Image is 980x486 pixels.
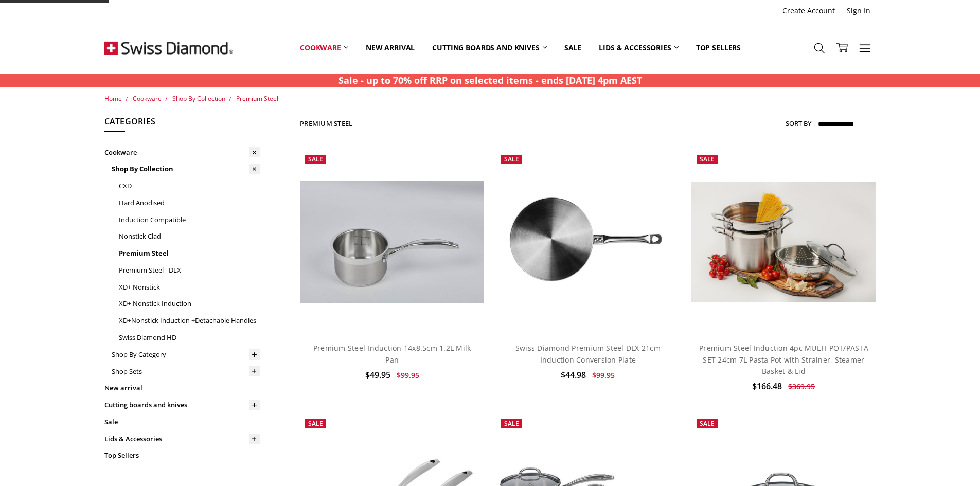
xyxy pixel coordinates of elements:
a: Cutting boards and knives [423,25,556,70]
a: CXD [119,177,260,194]
a: Hard Anodised [119,194,260,211]
label: Sort By [786,115,811,132]
span: Sale [308,155,323,164]
a: Shop By Collection [172,94,225,103]
a: XD+ Nonstick [119,279,260,296]
span: $166.48 [752,381,782,392]
a: Premium Steel [119,245,260,262]
a: Sale [556,25,590,70]
a: Lids & Accessories [104,430,260,447]
a: Premium Steel Induction 14x8.5cm 1.2L Milk Pan [300,150,484,334]
a: Premium Steel Induction 14x8.5cm 1.2L Milk Pan [313,343,471,364]
span: Sale [700,155,715,164]
span: $49.95 [365,369,390,381]
a: Cookware [133,94,162,103]
img: Free Shipping On Every Order [104,22,233,74]
a: Nonstick Clad [119,228,260,245]
img: Swiss Diamond Premium Steel DLX 21cm Induction Conversion Plate [496,150,680,334]
a: Cookware [104,144,260,161]
a: Sale [104,413,260,430]
a: Shop By Collection [112,160,260,177]
span: $99.95 [592,370,615,380]
a: Shop By Category [112,346,260,363]
a: Create Account [777,4,841,18]
a: Home [104,94,122,103]
a: Induction Compatible [119,211,260,228]
a: XD+Nonstick Induction +Detachable Handles [119,312,260,329]
a: Top Sellers [104,447,260,464]
a: Top Sellers [687,25,750,70]
a: XD+ Nonstick Induction [119,295,260,312]
a: Premium Steel [236,94,278,103]
a: Swiss Diamond HD [119,329,260,346]
span: $44.98 [561,369,586,381]
span: Sale [504,419,519,428]
a: Sign In [841,4,876,18]
h1: Premium Steel [300,119,352,128]
a: New arrival [357,25,423,70]
a: Premium Steel Induction 4pc MULTI POT/PASTA SET 24cm 7L Pasta Pot with Strainer, Steamer Basket &... [691,150,876,334]
strong: Sale - up to 70% off RRP on selected items - ends [DATE] 4pm AEST [338,74,642,86]
a: Premium Steel - DLX [119,262,260,279]
a: Cutting boards and knives [104,397,260,413]
a: Cookware [291,25,357,70]
a: Lids & Accessories [590,25,687,70]
a: Swiss Diamond Premium Steel DLX 21cm Induction Conversion Plate [515,343,661,364]
a: Premium Steel Induction 4pc MULTI POT/PASTA SET 24cm 7L Pasta Pot with Strainer, Steamer Basket &... [699,343,868,376]
span: Sale [700,419,715,428]
a: Shop Sets [112,363,260,380]
h5: Categories [104,115,260,133]
span: Sale [504,155,519,164]
img: Premium Steel Induction 14x8.5cm 1.2L Milk Pan [300,181,484,303]
span: Sale [308,419,323,428]
span: $369.95 [788,382,815,391]
img: Premium Steel Induction 4pc MULTI POT/PASTA SET 24cm 7L Pasta Pot with Strainer, Steamer Basket &... [691,182,876,302]
a: New arrival [104,380,260,397]
span: $99.95 [397,370,419,380]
